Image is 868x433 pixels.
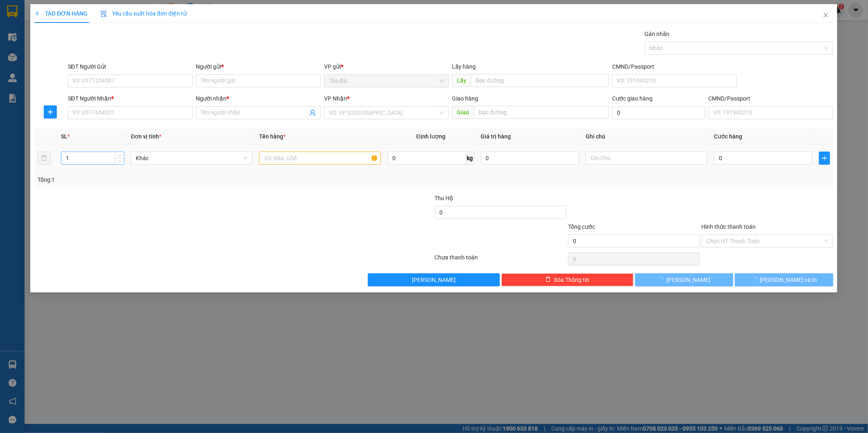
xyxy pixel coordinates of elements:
button: plus [819,152,830,165]
span: Khác [136,152,248,164]
span: plus [820,155,830,161]
b: [DOMAIN_NAME] [109,7,197,20]
span: kg [466,152,474,165]
button: plus [44,105,57,118]
span: [PERSON_NAME] [412,275,456,284]
button: [PERSON_NAME] [368,273,500,286]
span: Xóa Thông tin [554,275,590,284]
input: Ghi Chú [586,152,708,165]
span: up [118,153,123,158]
span: [PERSON_NAME] và In [760,275,817,284]
div: VP gửi [324,62,449,71]
b: Công Ty xe khách HIỆP THÀNH [26,7,94,56]
div: Người gửi [196,62,321,71]
span: Giá trị hàng [481,133,511,140]
button: [PERSON_NAME] và In [735,273,834,286]
span: SL [61,133,67,140]
img: icon [101,11,107,17]
button: Close [815,4,838,27]
span: Thu Hộ [435,195,454,201]
input: Dọc đường [474,106,609,119]
input: 0 [481,152,579,165]
input: VD: Bàn, Ghế [260,152,381,165]
div: CMND/Passport [709,94,834,103]
span: Giao [452,106,474,119]
span: Decrease Value [115,158,124,164]
span: delete [545,277,551,283]
span: Yêu cầu xuất hóa đơn điện tử [101,10,187,17]
div: Người nhận [196,94,321,103]
h2: TĐ1409250124 [4,58,66,72]
th: Ghi chú [583,129,711,145]
span: Giao hàng [452,95,479,102]
span: [PERSON_NAME] [667,275,711,284]
input: Cước giao hàng [613,106,705,119]
button: [PERSON_NAME] [635,273,734,286]
input: Dọc đường [471,74,609,87]
label: Gán nhãn [644,31,669,37]
div: Chưa thanh toán [434,253,568,267]
span: Tên hàng [260,133,286,140]
span: TẠO ĐƠN HÀNG [34,10,87,17]
label: Hình thức thanh toán [702,223,756,230]
button: delete [38,152,51,165]
span: user-add [309,109,316,116]
span: VP Nhận [324,95,347,102]
label: Cước giao hàng [613,95,653,102]
span: close [823,12,830,18]
button: deleteXóa Thông tin [501,273,633,286]
span: plus [44,109,56,115]
span: plus [34,11,40,16]
span: Tản Đà [329,75,444,87]
div: SĐT Người Gửi [68,62,193,71]
span: Cước hàng [714,133,743,140]
span: down [118,159,123,164]
div: Tổng: 1 [38,175,335,184]
span: loading [658,277,667,282]
span: loading [751,277,760,282]
span: Lấy hàng [452,63,476,70]
span: Increase Value [115,152,124,158]
div: SĐT Người Nhận [68,94,193,103]
span: Tổng cước [568,223,595,230]
span: Định lượng [416,133,445,140]
span: Đơn vị tính [131,133,162,140]
h2: VP Nhận: [PERSON_NAME] [43,58,197,110]
div: CMND/Passport [613,62,738,71]
span: Lấy [452,74,471,87]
